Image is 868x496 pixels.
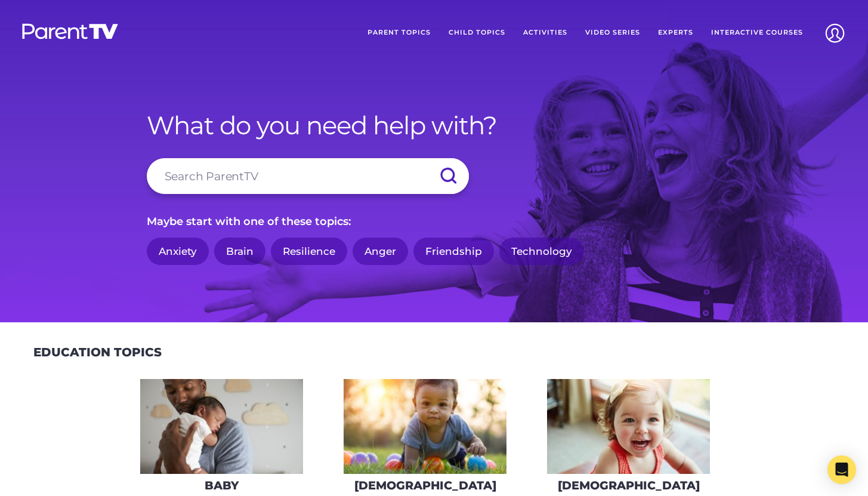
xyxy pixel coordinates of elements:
[147,212,722,231] p: Maybe start with one of these topics:
[649,18,702,48] a: Experts
[827,455,856,484] div: Open Intercom Messenger
[427,158,469,194] input: Submit
[205,479,239,492] h3: Baby
[820,18,850,48] img: Account
[413,238,494,266] a: Friendship
[21,23,119,40] img: parenttv-logo-white.4c85aaf.svg
[140,379,303,474] img: AdobeStock_144860523-275x160.jpeg
[353,238,408,266] a: Anger
[33,345,162,359] h2: Education Topics
[440,18,514,48] a: Child Topics
[359,18,440,48] a: Parent Topics
[514,18,576,48] a: Activities
[214,238,265,266] a: Brain
[354,479,496,492] h3: [DEMOGRAPHIC_DATA]
[499,238,584,266] a: Technology
[702,18,812,48] a: Interactive Courses
[147,158,469,194] input: Search ParentTV
[147,238,209,266] a: Anxiety
[558,479,700,492] h3: [DEMOGRAPHIC_DATA]
[344,379,506,474] img: iStock-620709410-275x160.jpg
[271,238,347,266] a: Resilience
[576,18,649,48] a: Video Series
[147,110,722,140] h1: What do you need help with?
[547,379,710,474] img: iStock-678589610_super-275x160.jpg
